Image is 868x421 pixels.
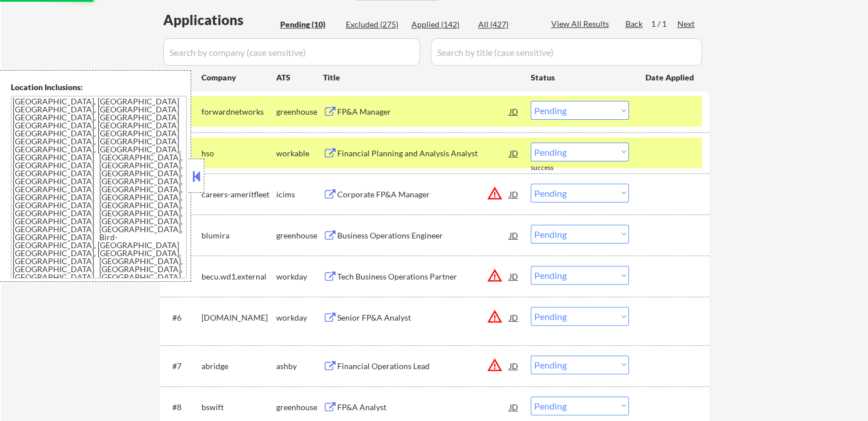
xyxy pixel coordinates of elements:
div: blumira [201,230,276,241]
div: Status [531,67,629,87]
div: workday [276,271,323,282]
div: ashby [276,361,323,372]
button: warning_amber [487,268,503,284]
input: Search by title (case sensitive) [431,38,702,66]
div: greenhouse [276,230,323,241]
div: Applied (142) [411,19,469,30]
div: All (427) [478,19,535,30]
input: Search by company (case sensitive) [163,38,420,66]
div: JD [508,225,520,245]
div: icims [276,189,323,200]
div: View All Results [551,18,612,30]
div: Corporate FP&A Manager [337,189,510,200]
div: Financial Planning and Analysis Analyst [337,148,510,159]
div: JD [508,101,520,122]
div: Tech Business Operations Partner [337,271,510,282]
div: JD [508,355,520,376]
div: JD [508,396,520,417]
div: abridge [201,361,276,372]
div: Excluded (275) [346,19,403,30]
div: bswift [201,402,276,413]
div: [DOMAIN_NAME] [201,312,276,323]
div: Applications [163,13,276,27]
div: #8 [172,402,192,413]
div: careers-ameritfleet [201,189,276,200]
div: greenhouse [276,106,323,118]
div: Location Inclusions: [11,82,187,93]
div: becu.wd1.external [201,271,276,282]
div: Business Operations Engineer [337,230,510,241]
div: workday [276,312,323,323]
button: warning_amber [487,357,503,373]
div: Financial Operations Lead [337,361,510,372]
div: JD [508,143,520,163]
div: JD [508,266,520,286]
div: 1 / 1 [651,18,677,30]
div: FP&A Analyst [337,402,510,413]
div: #6 [172,312,192,323]
div: Company [201,72,276,83]
div: Pending (10) [280,19,337,30]
div: forwardnetworks [201,106,276,118]
div: ATS [276,72,323,83]
div: #7 [172,361,192,372]
div: FP&A Manager [337,106,510,118]
div: workable [276,148,323,159]
div: Senior FP&A Analyst [337,312,510,323]
div: hso [201,148,276,159]
button: warning_amber [487,185,503,201]
div: greenhouse [276,402,323,413]
div: Title [323,72,520,83]
div: success [531,163,576,173]
div: Next [677,18,696,30]
button: warning_amber [487,309,503,325]
div: Date Applied [645,72,696,83]
div: JD [508,184,520,204]
div: JD [508,307,520,327]
div: Back [625,18,644,30]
